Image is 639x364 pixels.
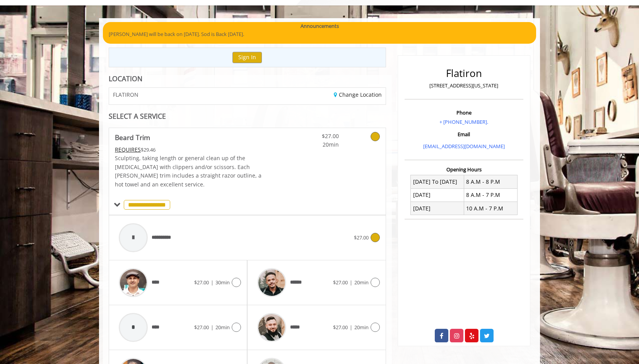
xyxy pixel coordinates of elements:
a: [EMAIL_ADDRESS][DOMAIN_NAME] [423,143,505,150]
b: Announcements [301,22,339,30]
b: Beard Trim [115,132,150,143]
b: LOCATION [109,74,142,83]
h2: Flatiron [407,68,521,79]
span: 20min [354,324,369,331]
h3: Email [407,132,521,137]
span: This service needs some Advance to be paid before we block your appointment [115,146,141,153]
span: FLATIRON [113,92,138,97]
span: | [350,279,352,286]
a: Change Location [334,91,382,98]
td: [DATE] [411,188,464,202]
span: $27.00 [293,132,339,140]
p: Sculpting, taking length or general clean up of the [MEDICAL_DATA] with clippers and/or scissors.... [115,154,270,189]
span: $27.00 [354,234,369,241]
span: $27.00 [333,324,348,331]
span: 20min [215,324,230,331]
td: 10 A.M - 7 P.M [464,202,517,215]
td: [DATE] [411,202,464,215]
span: $27.00 [194,324,209,331]
div: $29.46 [115,145,270,154]
span: $27.00 [194,279,209,286]
span: | [350,324,352,331]
h3: Opening Hours [405,167,523,172]
td: [DATE] To [DATE] [411,175,464,188]
div: SELECT A SERVICE [109,113,386,120]
p: [STREET_ADDRESS][US_STATE] [407,82,521,90]
a: + [PHONE_NUMBER]. [439,118,488,125]
span: 20min [354,279,369,286]
span: 30min [215,279,230,286]
h3: Phone [407,110,521,115]
button: Sign In [232,52,262,63]
span: | [211,279,214,286]
span: | [211,324,214,331]
span: 20min [293,140,339,149]
span: $27.00 [333,279,348,286]
td: 8 A.M - 8 P.M [464,175,517,188]
td: 8 A.M - 7 P.M [464,188,517,202]
p: [PERSON_NAME] will be back on [DATE]. Sod is Back [DATE]. [109,30,530,38]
